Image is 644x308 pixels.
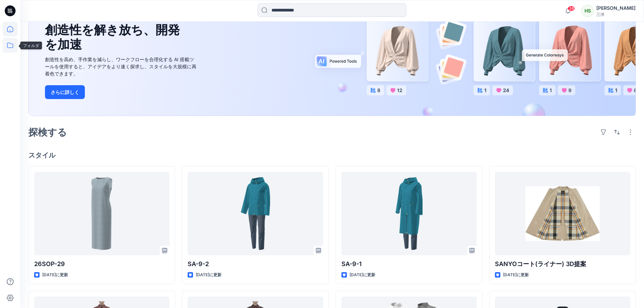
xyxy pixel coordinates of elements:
font: [DATE]に更新 [42,272,68,277]
font: HS [585,8,591,14]
a: さらに詳しく [45,85,197,99]
font: 26SOP-29 [34,260,65,267]
font: SA-9-2 [188,260,209,267]
a: SA-9-2 [188,172,323,255]
font: [DATE]に更新 [503,272,529,277]
font: [DATE]に更新 [196,272,221,277]
font: SA-9-1 [341,260,362,267]
font: 三洋 [596,12,604,17]
button: さらに詳しく [45,85,85,99]
font: [PERSON_NAME] [596,5,636,11]
font: SANYOコート(ライナー) 3D提案 [495,260,586,267]
a: SA-9-1 [341,172,477,255]
font: 創造性を高め、手作業を減らし、ワークフローを合理化する AI 搭載ツールを使用すると、アイデアをより速く探求し、スタイルを大規模に再着色できます。 [45,56,196,76]
font: 創造性を解き放ち、開発を加速 [45,22,180,52]
font: [DATE]に更新 [350,272,375,277]
a: SANYOコート(ライナー) 3D提案 [495,172,630,255]
font: さらに詳しく [51,89,79,95]
font: 探検する [28,126,67,138]
font: スタイル [28,151,55,159]
font: 38 [569,6,574,11]
a: 26SOP-29 [34,172,169,255]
